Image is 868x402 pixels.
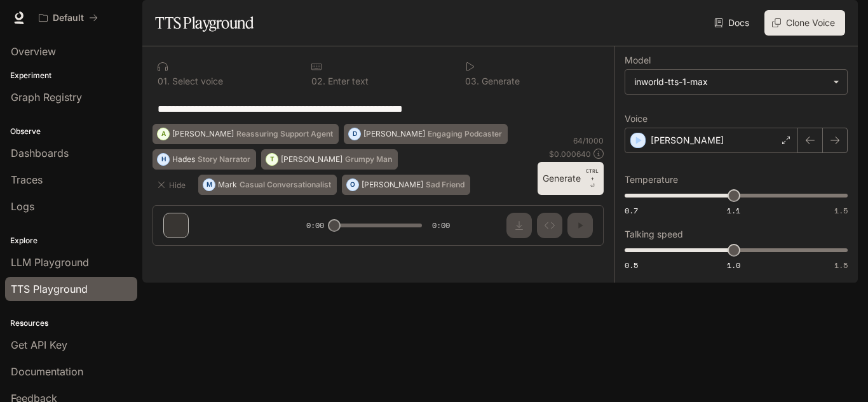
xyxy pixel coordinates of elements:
p: 0 3 . [465,77,479,86]
span: 1.5 [834,260,848,271]
p: CTRL + [586,167,599,182]
p: 64 / 1000 [573,135,604,146]
button: HHadesStory Narrator [153,149,256,170]
button: All workspaces [33,5,104,30]
div: M [203,175,215,195]
p: Model [625,56,651,65]
div: A [158,124,169,144]
p: Select voice [170,77,223,86]
p: Sad Friend [426,181,465,189]
p: [PERSON_NAME] [651,134,724,147]
p: Story Narrator [198,156,250,163]
button: Clone Voice [764,10,845,36]
p: $ 0.000640 [549,149,591,159]
h1: TTS Playground [155,10,254,36]
a: Docs [712,10,754,36]
p: Enter text [325,77,369,86]
p: [PERSON_NAME] [281,156,342,163]
p: Voice [625,114,648,123]
button: T[PERSON_NAME]Grumpy Man [261,149,398,170]
span: 0.5 [625,260,638,271]
button: MMarkCasual Conversationalist [198,175,337,195]
span: 1.0 [727,260,740,271]
div: inworld-tts-1-max [625,70,847,94]
span: 1.1 [727,205,740,216]
button: GenerateCTRL +⏎ [538,162,604,195]
div: inworld-tts-1-max [634,76,827,88]
div: O [347,175,358,195]
p: 0 2 . [311,77,325,86]
p: Default [53,13,84,23]
p: Talking speed [625,230,683,239]
button: O[PERSON_NAME]Sad Friend [342,175,470,195]
p: Engaging Podcaster [428,130,502,138]
div: T [266,149,278,170]
button: Hide [153,175,193,195]
button: D[PERSON_NAME]Engaging Podcaster [344,124,508,144]
p: Hades [172,156,195,163]
p: Generate [479,77,520,86]
div: H [158,149,169,170]
p: Reassuring Support Agent [236,130,333,138]
span: 0.7 [625,205,638,216]
p: Grumpy Man [345,156,392,163]
p: Temperature [625,175,678,184]
button: A[PERSON_NAME]Reassuring Support Agent [153,124,339,144]
p: ⏎ [586,167,599,190]
div: D [349,124,360,144]
p: 0 1 . [158,77,170,86]
span: 1.5 [834,205,848,216]
p: [PERSON_NAME] [172,130,234,138]
p: [PERSON_NAME] [362,181,423,189]
p: Mark [218,181,237,189]
p: [PERSON_NAME] [363,130,425,138]
p: Casual Conversationalist [240,181,331,189]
